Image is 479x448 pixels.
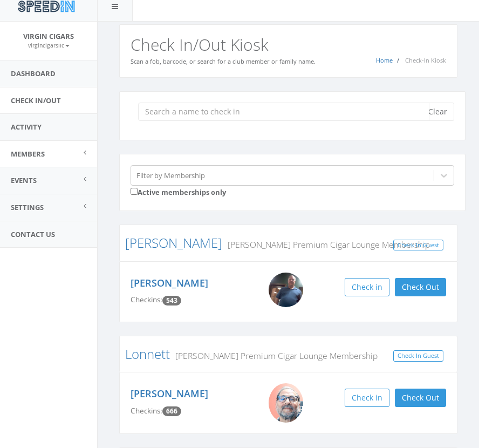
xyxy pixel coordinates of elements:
[11,202,44,212] span: Settings
[11,229,55,239] span: Contact Us
[11,175,37,185] span: Events
[131,406,162,416] span: Checkins:
[162,296,181,306] span: Checkin count
[23,31,74,41] span: Virgin Cigars
[345,278,389,296] button: Check in
[222,239,430,250] small: [PERSON_NAME] Premium Cigar Lounge Membership
[405,56,446,64] span: Check-In Kiosk
[393,240,443,251] a: Check In Guest
[131,186,226,198] label: Active memberships only
[395,278,446,296] button: Check Out
[28,42,70,49] small: virgincigarsllc
[395,389,446,407] button: Check Out
[162,406,181,416] span: Checkin count
[131,295,162,304] span: Checkins:
[125,234,222,252] a: [PERSON_NAME]
[269,383,303,423] img: Frank.jpg
[28,40,70,50] a: virgincigarsllc
[393,350,443,362] a: Check In Guest
[131,36,446,53] h2: Check In/Out Kiosk
[131,188,138,195] input: Active memberships only
[345,389,389,407] button: Check in
[170,350,378,362] small: [PERSON_NAME] Premium Cigar Lounge Membership
[131,57,316,65] small: Scan a fob, barcode, or search for a club member or family name.
[421,103,454,121] button: Clear
[136,170,205,180] div: Filter by Membership
[269,273,303,307] img: Kevin_Howerton.png
[131,276,208,289] a: [PERSON_NAME]
[11,149,45,159] span: Members
[131,387,208,400] a: [PERSON_NAME]
[376,56,393,64] a: Home
[138,103,429,121] input: Search a name to check in
[125,345,170,363] a: Lonnett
